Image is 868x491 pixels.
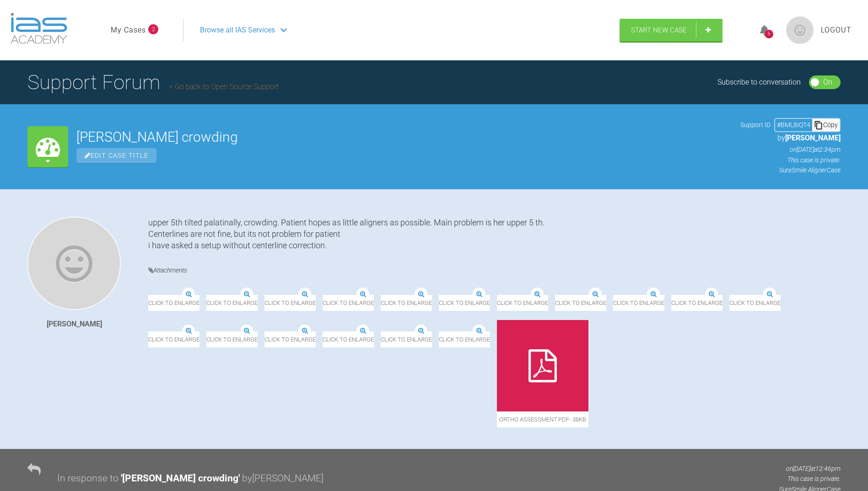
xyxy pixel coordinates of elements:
span: Support ID [740,120,771,130]
span: ortho assessment.pdf - 38KB [497,411,588,427]
span: [PERSON_NAME] [785,133,841,142]
span: Click to enlarge [439,295,490,311]
div: [PERSON_NAME] [47,318,102,330]
img: logo-light.3e3ef733.png [11,13,67,44]
a: My Cases [111,24,146,36]
p: This case is private. [779,474,841,484]
span: Click to enlarge [206,295,258,311]
h1: Support Forum [27,66,279,98]
span: 2 [148,24,158,34]
span: Click to enlarge [206,331,258,347]
span: Click to enlarge [264,331,316,347]
a: Go back to Open Source Support [169,82,279,91]
span: Edit Case Title [76,148,156,163]
span: Click to enlarge [439,331,490,347]
span: Start New Case [631,26,687,34]
span: Click to enlarge [148,295,199,311]
div: Subscribe to conversation [717,76,801,88]
div: upper 5th tilted palatinally, crowding. Patient hopes as little aligners as possible. Main proble... [148,217,841,251]
span: Click to enlarge [148,331,199,347]
span: Click to enlarge [264,295,316,311]
p: by [740,132,841,144]
h2: [PERSON_NAME] crowding [76,130,732,144]
h4: Attachments [148,265,841,276]
div: 6 [765,30,773,38]
p: This case is private. [740,155,841,165]
img: profile.png [786,16,814,44]
div: by [PERSON_NAME] [242,471,323,486]
span: Click to enlarge [613,295,664,311]
p: on [DATE] at 12:46pm [779,464,841,474]
span: Click to enlarge [497,295,548,311]
span: Click to enlarge [323,331,374,347]
span: Click to enlarge [381,295,432,311]
span: Browse all IAS Services [200,24,275,36]
p: SureSmile Aligner Case [740,165,841,175]
span: Click to enlarge [555,295,606,311]
a: Start New Case [620,19,722,42]
div: ' [PERSON_NAME] crowding ' [121,471,240,486]
div: Copy [812,119,840,131]
span: Click to enlarge [323,295,374,311]
div: # BML8IQT4 [775,120,812,130]
div: In response to [57,471,119,486]
a: Logout [821,24,852,36]
span: Click to enlarge [729,295,781,311]
div: On [823,76,832,88]
img: Teemu Savola [27,217,121,310]
p: on [DATE] at 2:34pm [740,144,841,155]
span: Click to enlarge [381,331,432,347]
span: Click to enlarge [671,295,722,311]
